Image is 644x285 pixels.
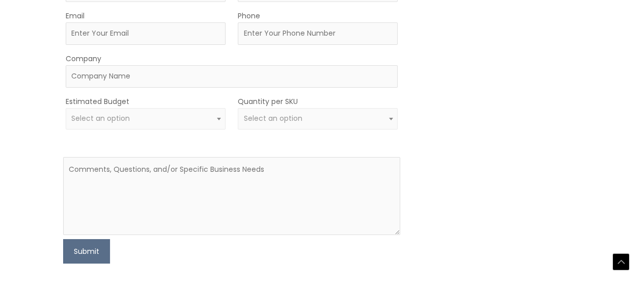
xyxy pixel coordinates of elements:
label: Quantity per SKU [238,95,298,108]
span: Select an option [71,113,130,123]
input: Enter Your Email [66,22,226,45]
input: Enter Your Phone Number [238,22,398,45]
label: Email [66,9,85,22]
button: Submit [63,239,110,264]
input: Company Name [66,65,398,88]
span: Select an option [243,113,302,123]
label: Company [66,52,101,65]
label: Phone [238,9,260,22]
label: Estimated Budget [66,95,129,108]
